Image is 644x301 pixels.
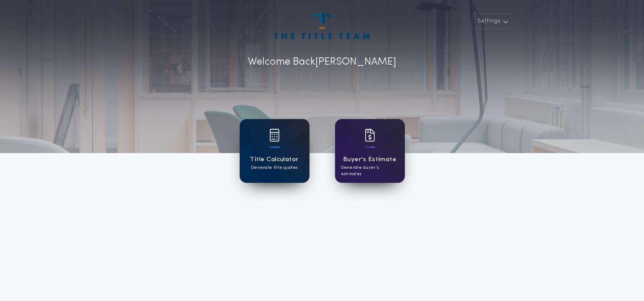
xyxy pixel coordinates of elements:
[240,119,309,183] a: card iconTitle CalculatorGenerate title quotes
[251,165,298,171] p: Generate title quotes
[472,14,512,29] button: Settings
[341,165,399,177] p: Generate buyer's estimates
[248,54,396,70] p: Welcome Back [PERSON_NAME]
[365,129,375,142] img: card icon
[250,155,298,165] h1: Title Calculator
[335,119,405,183] a: card iconBuyer's EstimateGenerate buyer's estimates
[269,129,280,142] img: card icon
[274,14,369,39] img: account-logo
[343,155,396,165] h1: Buyer's Estimate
